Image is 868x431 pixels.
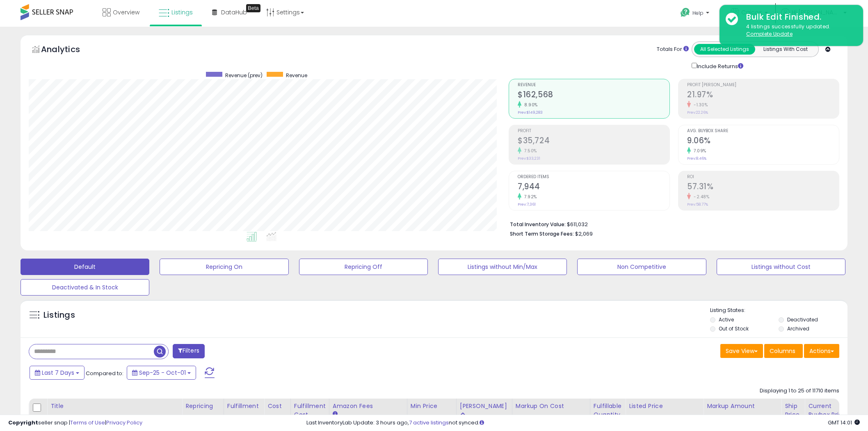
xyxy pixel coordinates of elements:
div: seller snap | | [8,419,142,427]
div: Bulk Edit Finished. [740,11,857,23]
span: Help [692,9,704,16]
button: Repricing Off [299,259,428,275]
small: 8.90% [521,102,538,108]
h2: 7,944 [518,182,669,193]
button: Listings without Min/Max [438,259,567,275]
div: Displaying 1 to 25 of 11710 items [760,387,839,395]
span: Profit [PERSON_NAME] [687,83,839,87]
span: Compared to: [86,369,123,377]
a: 7 active listings [409,419,449,426]
small: Prev: 58.77% [687,202,708,207]
h2: 9.06% [687,136,839,147]
a: Privacy Policy [106,419,142,426]
span: Revenue [518,83,669,87]
div: Min Price [411,402,453,410]
strong: Copyright [8,419,38,426]
i: Get Help [680,7,690,18]
div: Markup on Cost [516,402,587,410]
small: Prev: $149,283 [518,110,543,115]
h5: Listings [43,309,75,321]
span: Last 7 Days [42,369,74,377]
div: Ship Price [785,402,801,419]
h2: $162,568 [518,90,669,101]
th: The percentage added to the cost of goods (COGS) that forms the calculator for Min & Max prices. [512,399,590,431]
button: Listings without Cost [717,259,845,275]
label: Archived [787,325,809,332]
button: Sep-25 - Oct-01 [127,366,196,380]
button: Actions [804,344,839,358]
div: Current Buybox Price [808,402,850,419]
div: Markup Amount [707,402,778,410]
b: Short Term Storage Fees: [510,230,574,237]
div: Title [50,402,178,410]
p: Listing States: [710,307,847,314]
button: Listings With Cost [755,44,816,55]
li: $611,032 [510,219,833,229]
label: Active [719,316,734,323]
button: Repricing On [160,259,288,275]
div: Fulfillable Quantity [594,402,622,419]
button: Default [21,259,149,275]
small: Prev: 7,361 [518,202,536,207]
div: Totals For [657,46,689,53]
button: Filters [173,344,205,358]
u: Complete Update [746,30,793,37]
div: Last InventoryLab Update: 3 hours ago, not synced. [306,419,860,427]
div: Tooltip anchor [246,4,260,12]
span: Revenue [286,72,307,79]
div: Listed Price [629,402,700,410]
small: -2.48% [691,194,709,200]
h2: 21.97% [687,90,839,101]
button: Columns [764,344,803,358]
button: Last 7 Days [30,366,85,380]
button: Deactivated & In Stock [21,279,149,296]
div: [PERSON_NAME] [460,402,509,410]
button: Non Competitive [577,259,706,275]
h5: Analytics [41,44,96,57]
span: ROI [687,175,839,179]
span: Revenue (prev) [225,72,263,79]
span: Overview [113,8,139,16]
small: -1.30% [691,102,708,108]
small: Prev: 22.26% [687,110,708,115]
small: 7.92% [521,194,537,200]
label: Deactivated [787,316,818,323]
span: Ordered Items [518,175,669,179]
span: Listings [171,8,193,16]
div: Fulfillment Cost [294,402,326,419]
div: Repricing [185,402,220,410]
div: Fulfillment [227,402,260,410]
b: Total Inventory Value: [510,221,566,228]
button: Save View [720,344,763,358]
small: Prev: $33,231 [518,156,540,161]
span: Profit [518,129,669,133]
div: Include Returns [685,61,753,71]
a: Terms of Use [70,419,105,426]
span: DataHub [221,8,247,16]
button: All Selected Listings [694,44,755,55]
span: Columns [770,347,795,355]
span: $2,069 [575,230,593,238]
h2: 57.31% [687,182,839,193]
small: 7.09% [691,148,706,154]
div: Amazon Fees [333,402,404,410]
small: Prev: 8.46% [687,156,706,161]
span: Avg. Buybox Share [687,129,839,133]
label: Out of Stock [719,325,749,332]
small: 7.50% [521,148,537,154]
h2: $35,724 [518,136,669,147]
div: Cost [267,402,287,410]
span: 2025-10-9 14:01 GMT [828,419,860,426]
span: Sep-25 - Oct-01 [139,369,186,377]
div: 4 listings successfully updated. [740,23,857,38]
a: Help [674,1,717,27]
